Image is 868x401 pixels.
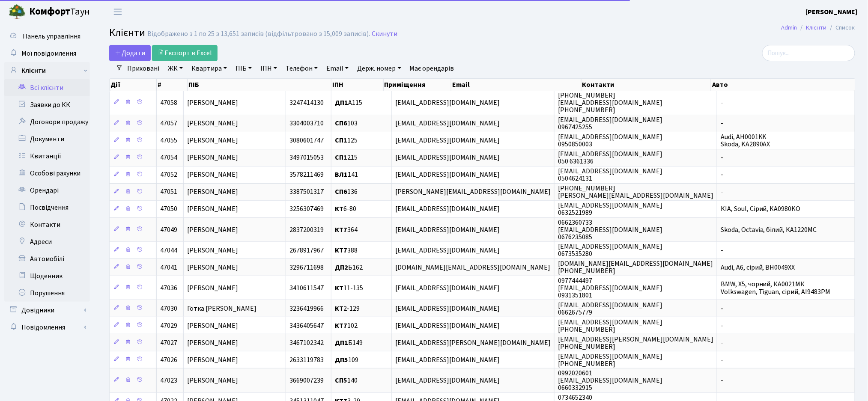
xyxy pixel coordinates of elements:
span: 2-129 [335,304,360,313]
b: КТ [335,283,343,293]
span: 2678917967 [289,246,324,255]
a: Додати [109,45,151,61]
span: [EMAIL_ADDRESS][DOMAIN_NAME] [395,119,500,128]
span: 3497015053 [289,153,324,163]
b: [PERSON_NAME] [806,7,858,17]
span: KIA, Soul, Сірий, KA0980KO [721,205,801,214]
a: Клієнти [4,62,90,79]
span: 140 [335,376,358,385]
button: Переключити навігацію [107,5,128,19]
span: [PERSON_NAME] [187,153,238,163]
b: КТ [335,205,343,214]
span: - [721,119,723,128]
th: ПІБ [188,79,331,91]
span: [PERSON_NAME][EMAIL_ADDRESS][DOMAIN_NAME] [395,187,551,197]
span: 2633119783 [289,355,324,365]
a: ПІБ [232,61,255,76]
span: - [721,98,723,107]
span: [EMAIL_ADDRESS][DOMAIN_NAME] 0950850003 [558,132,662,149]
span: 102 [335,321,358,330]
span: [PERSON_NAME] [187,376,238,385]
a: Телефон [282,61,321,76]
a: [PERSON_NAME] [806,7,858,17]
span: 3296711698 [289,263,324,272]
a: Експорт в Excel [152,45,218,61]
span: 47027 [160,338,177,348]
span: [PERSON_NAME] [187,225,238,235]
a: Email [323,61,352,76]
a: Скинути [372,30,397,38]
span: [PHONE_NUMBER] [EMAIL_ADDRESS][DOMAIN_NAME] [PHONE_NUMBER] [558,91,662,115]
b: Комфорт [29,5,70,18]
span: [EMAIL_ADDRESS][DOMAIN_NAME] 0504624131 [558,166,662,183]
a: Щоденник [4,267,90,285]
span: 0662360733 [EMAIL_ADDRESS][DOMAIN_NAME] 0676235085 [558,218,662,242]
span: 3080601747 [289,136,324,146]
a: Документи [4,131,90,148]
a: Квартира [188,61,230,76]
span: 47030 [160,304,177,313]
a: Посвідчення [4,199,90,216]
span: 47051 [160,187,177,197]
span: [EMAIL_ADDRESS][DOMAIN_NAME] [395,153,500,163]
span: 3467102342 [289,338,324,348]
th: Авто [711,79,855,91]
span: - [721,187,723,197]
span: 47049 [160,225,177,235]
nav: breadcrumb [769,19,868,37]
span: [EMAIL_ADDRESS][DOMAIN_NAME] [395,225,500,235]
b: КТ7 [335,225,347,235]
div: Відображено з 1 по 25 з 13,651 записів (відфільтровано з 15,009 записів). [147,30,370,38]
th: Контакти [582,79,711,91]
input: Пошук... [762,45,855,61]
a: Контакти [4,216,90,233]
a: Має орендарів [406,61,458,76]
span: [PERSON_NAME] [187,170,238,180]
span: [EMAIL_ADDRESS][DOMAIN_NAME] [395,355,500,365]
span: [EMAIL_ADDRESS][DOMAIN_NAME] [395,170,500,180]
span: 109 [335,355,358,365]
span: [DOMAIN_NAME][EMAIL_ADDRESS][DOMAIN_NAME] [395,263,550,272]
span: - [721,338,723,348]
span: [EMAIL_ADDRESS][DOMAIN_NAME] [395,246,500,255]
span: - [721,355,723,365]
span: 47023 [160,376,177,385]
span: [PERSON_NAME] [187,321,238,330]
span: - [721,304,723,313]
a: Квитанції [4,148,90,165]
span: 47055 [160,136,177,146]
span: [EMAIL_ADDRESS][DOMAIN_NAME] [395,283,500,293]
span: [EMAIL_ADDRESS][DOMAIN_NAME] 0967425255 [558,115,662,132]
span: 3436405647 [289,321,324,330]
span: - [721,170,723,180]
span: 2837200319 [289,225,324,235]
span: 141 [335,170,358,180]
span: Готка [PERSON_NAME] [187,304,257,313]
a: Адреси [4,233,90,250]
span: 3247414130 [289,98,324,107]
span: [EMAIL_ADDRESS][PERSON_NAME][DOMAIN_NAME] [PHONE_NUMBER] [558,335,713,351]
b: СП1 [335,153,347,163]
span: [PERSON_NAME] [187,136,238,146]
span: 47044 [160,246,177,255]
span: 3410611547 [289,283,324,293]
span: [EMAIL_ADDRESS][DOMAIN_NAME] [395,321,500,330]
span: [EMAIL_ADDRESS][DOMAIN_NAME] [395,376,500,385]
span: [PHONE_NUMBER] [PERSON_NAME][EMAIL_ADDRESS][DOMAIN_NAME] [558,184,713,200]
a: Автомобілі [4,250,90,267]
th: # [157,79,187,91]
span: [PERSON_NAME] [187,205,238,214]
span: Панель управління [23,32,81,41]
span: 47054 [160,153,177,163]
span: Skoda, Octavia, білий, KA1220MC [721,225,817,235]
span: [PERSON_NAME] [187,119,238,128]
span: [PERSON_NAME] [187,283,238,293]
span: Б162 [335,263,363,272]
a: ЖК [164,61,186,76]
span: 47057 [160,119,177,128]
span: [EMAIL_ADDRESS][DOMAIN_NAME] [PHONE_NUMBER] [558,318,662,334]
span: 47029 [160,321,177,330]
span: [DOMAIN_NAME][EMAIL_ADDRESS][DOMAIN_NAME] [PHONE_NUMBER] [558,259,713,276]
span: 103 [335,119,358,128]
th: Приміщення [384,79,452,91]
